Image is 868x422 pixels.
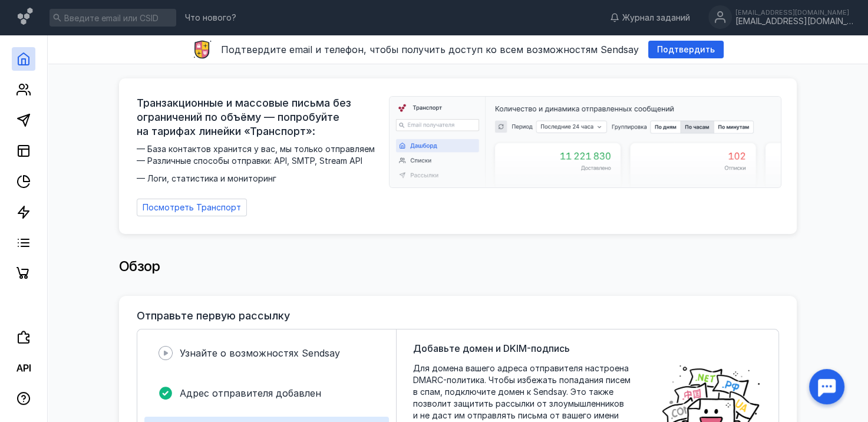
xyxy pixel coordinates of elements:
span: Что нового? [185,14,236,22]
span: Подтвердить [657,45,715,55]
span: Транзакционные и массовые письма без ограничений по объёму — попробуйте на тарифах линейки «Транс... [137,96,382,139]
a: Журнал заданий [604,12,696,24]
div: [EMAIL_ADDRESS][DOMAIN_NAME] [735,9,853,16]
span: Адрес отправителя добавлен [180,387,321,399]
span: — База контактов хранится у вас, мы только отправляем — Различные способы отправки: API, SMTP, St... [137,143,382,184]
span: Подтвердите email и телефон, чтобы получить доступ ко всем возможностям Sendsay [221,44,639,55]
span: Для домена вашего адреса отправителя настроена DMARC-политика. Чтобы избежать попадания писем в с... [413,362,649,421]
input: Введите email или CSID [49,9,176,27]
a: Посмотреть Транспорт [137,199,247,216]
span: Журнал заданий [622,12,690,24]
h3: Отправьте первую рассылку [137,310,290,322]
a: Что нового? [179,14,242,22]
span: Посмотреть Транспорт [143,203,241,213]
span: Обзор [119,258,160,275]
span: Добавьте домен и DKIM-подпись [413,341,570,355]
span: Узнайте о возможностях Sendsay [180,347,340,359]
div: [EMAIL_ADDRESS][DOMAIN_NAME] [735,17,853,27]
img: dashboard-transport-banner [390,97,781,187]
button: Подтвердить [648,41,724,58]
